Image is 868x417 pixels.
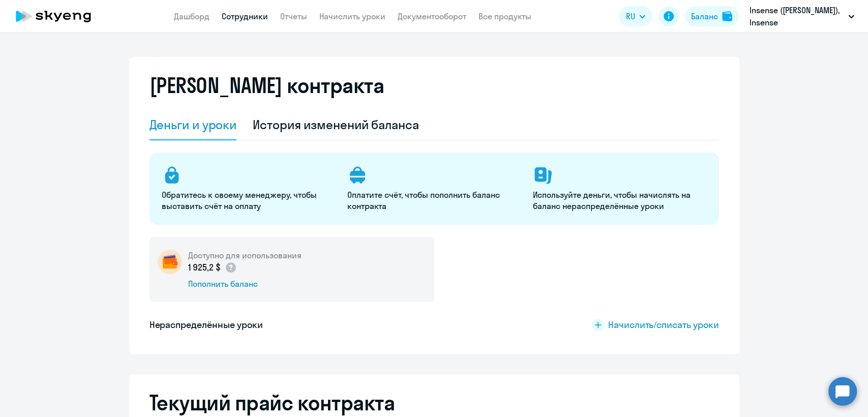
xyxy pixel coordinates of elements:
[149,318,263,332] h5: Нераспределённые уроки
[347,189,521,212] p: Оплатите счёт, чтобы пополнить баланс контракта
[280,11,307,21] a: Отчеты
[149,391,719,415] h2: Текущий прайс контракта
[149,73,384,98] h2: [PERSON_NAME] контракта
[691,10,718,22] div: Баланс
[149,116,237,133] div: Деньги и уроки
[744,4,859,28] button: Insense ([PERSON_NAME]), Insense
[188,250,302,261] h5: Доступно для использования
[174,11,209,21] a: Дашборд
[319,11,385,21] a: Начислить уроки
[253,116,419,133] div: История изменений баланса
[222,11,268,21] a: Сотрудники
[162,189,335,212] p: Обратитесь к своему менеджеру, чтобы выставить счёт на оплату
[158,250,182,274] img: wallet-circle.png
[188,261,237,274] p: 1 925,2 $
[188,278,302,289] div: Пополнить баланс
[398,11,466,21] a: Документооборот
[619,6,652,26] button: RU
[750,4,844,28] p: Insense ([PERSON_NAME]), Insense
[722,11,732,21] img: balance
[608,318,719,332] span: Начислить/списать уроки
[626,10,635,22] span: RU
[478,11,531,21] a: Все продукты
[533,189,706,212] p: Используйте деньги, чтобы начислять на баланс нераспределённые уроки
[685,6,738,26] button: Балансbalance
